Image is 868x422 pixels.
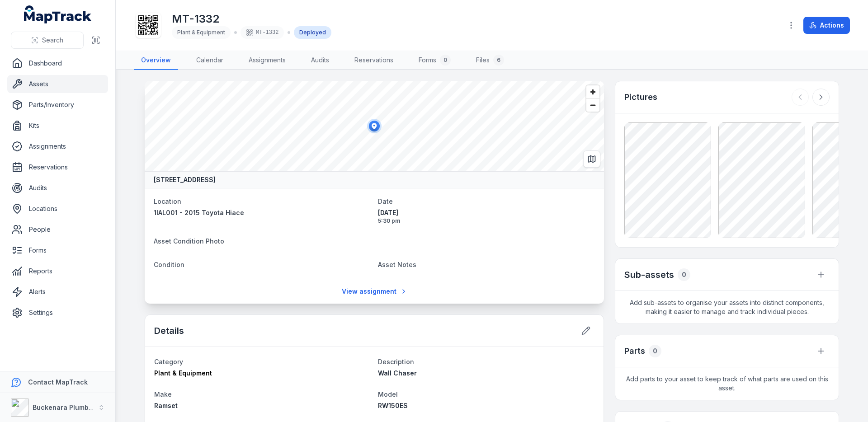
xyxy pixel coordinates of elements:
[154,369,212,377] span: Plant & Equipment
[294,26,331,39] div: Deployed
[7,158,108,176] a: Reservations
[7,137,108,155] a: Assignments
[7,117,108,135] a: Kits
[154,175,216,184] strong: [STREET_ADDRESS]
[154,324,184,337] h2: Details
[624,345,645,357] h3: Parts
[7,304,108,322] a: Settings
[7,96,108,114] a: Parts/Inventory
[241,51,293,70] a: Assignments
[154,402,178,409] span: Ramset
[154,208,371,217] a: 1IAL001 - 2015 Toyota Hiace
[336,283,413,300] a: View assignment
[172,12,331,26] h1: MT-1332
[615,367,839,400] span: Add parts to your asset to keep track of what parts are used on this asset.
[7,75,108,93] a: Assets
[378,402,408,409] span: RW150ES
[7,241,108,259] a: Forms
[378,369,417,377] span: Wall Chaser
[7,200,108,218] a: Locations
[378,208,595,225] time: 17/09/2025, 5:30:31 pm
[7,179,108,197] a: Audits
[803,17,850,34] button: Actions
[378,358,414,366] span: Description
[33,403,151,411] strong: Buckenara Plumbing Gas & Electrical
[469,51,511,70] a: Files6
[42,36,63,45] span: Search
[154,209,244,216] span: 1IAL001 - 2015 Toyota Hiace
[411,51,458,70] a: Forms0
[11,32,84,49] button: Search
[241,26,284,39] div: MT-1332
[378,217,595,225] span: 5:30 pm
[440,55,451,66] div: 0
[586,98,599,112] button: Zoom out
[7,220,108,239] a: People
[24,5,92,23] a: MapTrack
[378,261,416,268] span: Asset Notes
[154,197,181,205] span: Location
[7,283,108,301] a: Alerts
[177,29,225,36] span: Plant & Equipment
[378,197,393,205] span: Date
[586,85,599,98] button: Zoom in
[615,291,839,324] span: Add sub-assets to organise your assets into distinct components, making it easier to manage and t...
[189,51,231,70] a: Calendar
[347,51,401,70] a: Reservations
[154,237,224,245] span: Asset Condition Photo
[493,55,504,66] div: 6
[378,390,398,398] span: Model
[649,345,661,357] div: 0
[583,150,600,168] button: Switch to Map View
[154,358,183,366] span: Category
[28,378,88,386] strong: Contact MapTrack
[7,54,108,72] a: Dashboard
[154,390,172,398] span: Make
[624,268,674,281] h2: Sub-assets
[145,81,604,171] canvas: Map
[624,91,657,103] h3: Pictures
[134,51,178,70] a: Overview
[7,262,108,280] a: Reports
[304,51,336,70] a: Audits
[678,268,690,281] div: 0
[378,208,595,217] span: [DATE]
[154,261,184,268] span: Condition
